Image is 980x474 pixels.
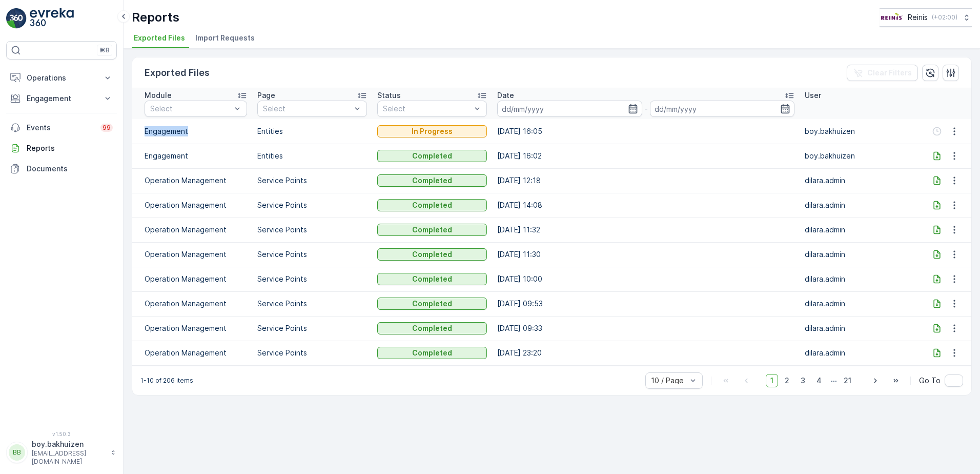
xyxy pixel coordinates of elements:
p: dilara.admin [805,225,914,235]
p: boy.bakhuizen [32,439,106,449]
td: [DATE] 14:08 [492,193,800,218]
span: 21 [839,374,856,387]
p: Operation Management [145,323,247,333]
p: Service Points [257,323,367,333]
p: 1-10 of 206 items [140,377,193,385]
p: Completed [412,249,452,260]
a: Events99 [6,117,117,138]
p: Select [263,104,351,114]
p: Completed [412,175,452,186]
input: dd/mm/yyyy [650,101,795,117]
a: Reports [6,138,117,159]
p: Completed [412,348,452,358]
p: ... [831,374,837,387]
button: Clear Filters [847,65,918,81]
p: 99 [103,124,111,132]
td: [DATE] 16:05 [492,119,800,144]
button: Completed [377,322,487,334]
td: [DATE] 23:20 [492,341,800,365]
p: Reports [27,143,113,153]
p: [EMAIL_ADDRESS][DOMAIN_NAME] [32,449,106,466]
button: Completed [377,273,487,285]
button: Completed [377,199,487,211]
p: Operation Management [145,225,247,235]
span: 2 [780,374,794,387]
td: [DATE] 09:53 [492,291,800,316]
p: Engagement [145,126,247,136]
p: Completed [412,200,452,210]
td: [DATE] 16:02 [492,144,800,168]
button: Operations [6,68,117,88]
p: - [644,103,648,115]
p: Clear Filters [867,68,912,78]
button: Completed [377,248,487,261]
span: 3 [796,374,810,387]
p: Completed [412,299,452,309]
p: Service Points [257,299,367,309]
p: Completed [412,323,452,333]
button: BBboy.bakhuizen[EMAIL_ADDRESS][DOMAIN_NAME] [6,439,117,466]
p: Operation Management [145,299,247,309]
p: ⌘B [99,46,110,54]
p: Operation Management [145,200,247,210]
p: Service Points [257,200,367,210]
p: User [805,90,821,101]
p: Entities [257,151,367,161]
p: Entities [257,126,367,136]
p: Operation Management [145,175,247,186]
p: Date [497,90,514,101]
p: dilara.admin [805,348,914,358]
button: Engagement [6,88,117,109]
button: Completed [377,174,487,187]
p: Service Points [257,175,367,186]
p: ( +02:00 ) [932,13,957,22]
p: dilara.admin [805,323,914,333]
p: dilara.admin [805,249,914,260]
button: Completed [377,347,487,359]
p: Status [377,90,401,101]
p: boy.bakhuizen [805,151,914,161]
p: Completed [412,151,452,161]
p: Completed [412,225,452,235]
td: [DATE] 11:30 [492,242,800,267]
p: Module [145,90,172,101]
p: Documents [27,164,113,174]
button: Completed [377,298,487,310]
td: [DATE] 12:18 [492,168,800,193]
p: Engagement [27,93,96,104]
p: dilara.admin [805,274,914,284]
span: v 1.50.3 [6,431,117,437]
p: Service Points [257,274,367,284]
p: Reports [132,9,179,26]
td: [DATE] 10:00 [492,267,800,291]
img: logo [6,8,27,29]
p: dilara.admin [805,200,914,210]
p: In Progress [412,126,453,136]
p: Page [257,90,275,101]
a: Documents [6,159,117,179]
div: BB [9,444,25,461]
p: Exported Files [145,66,210,80]
p: Operation Management [145,348,247,358]
p: Operation Management [145,249,247,260]
p: Service Points [257,348,367,358]
span: 1 [766,374,778,387]
p: Service Points [257,249,367,260]
img: Reinis-Logo-Vrijstaand_Tekengebied-1-copy2_aBO4n7j.png [880,12,904,23]
p: Completed [412,274,452,284]
p: boy.bakhuizen [805,126,914,136]
p: Select [150,104,231,114]
p: Events [27,123,94,133]
td: [DATE] 09:33 [492,316,800,341]
button: Completed [377,224,487,236]
span: Import Requests [195,33,255,43]
span: Go To [919,376,941,386]
button: Reinis(+02:00) [880,8,972,27]
span: Exported Files [134,33,185,43]
input: dd/mm/yyyy [497,101,642,117]
p: dilara.admin [805,175,914,186]
button: Completed [377,150,487,162]
p: Reinis [908,12,928,23]
button: In Progress [377,125,487,137]
p: dilara.admin [805,299,914,309]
